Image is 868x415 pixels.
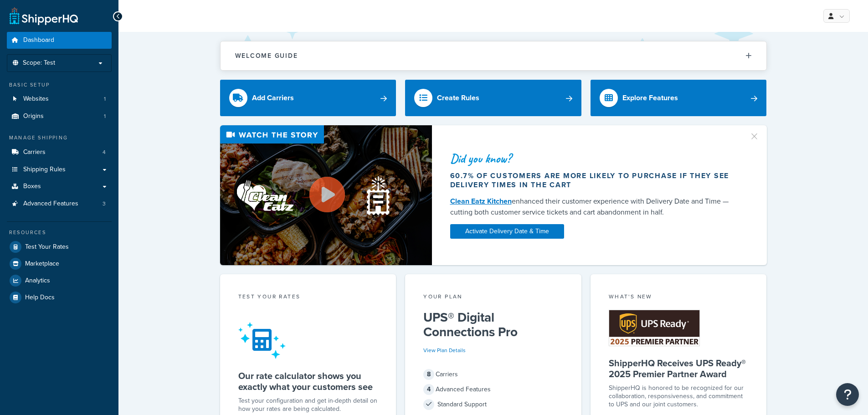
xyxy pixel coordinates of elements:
span: Origins [23,113,44,120]
li: Advanced Features [7,195,112,212]
span: 1 [104,113,106,120]
a: Clean Eatz Kitchen [450,196,512,206]
div: Standard Support [423,398,563,411]
span: Advanced Features [23,200,78,208]
li: Origins [7,108,112,125]
span: Shipping Rules [23,166,66,174]
span: Boxes [23,183,41,190]
div: Advanced Features [423,383,563,396]
span: 4 [423,384,434,395]
button: Welcome Guide [221,41,766,70]
a: Help Docs [7,289,112,306]
a: Advanced Features3 [7,195,112,212]
div: What's New [609,292,749,303]
div: Did you know? [450,152,738,165]
a: Test Your Rates [7,239,112,255]
div: 60.7% of customers are more likely to purchase if they see delivery times in the cart [450,171,738,190]
a: Explore Features [591,80,767,116]
button: Open Resource Center [836,383,859,406]
div: Basic Setup [7,81,112,89]
a: Boxes [7,178,112,195]
a: Carriers4 [7,144,112,161]
a: Marketplace [7,256,112,272]
span: 3 [103,200,106,208]
img: Video thumbnail [220,125,432,265]
span: 1 [104,95,106,103]
div: Add Carriers [252,92,294,104]
span: Dashboard [23,36,54,44]
li: Carriers [7,144,112,161]
span: 4 [103,149,106,156]
h5: ShipperHQ Receives UPS Ready® 2025 Premier Partner Award [609,358,749,379]
div: Resources [7,229,112,236]
a: Origins1 [7,108,112,125]
div: Explore Features [622,92,678,104]
a: Activate Delivery Date & Time [450,224,564,239]
h5: UPS® Digital Connections Pro [423,310,563,339]
li: Websites [7,91,112,108]
a: Websites1 [7,91,112,108]
span: Help Docs [25,294,55,302]
span: 8 [423,369,434,380]
p: ShipperHQ is honored to be recognized for our collaboration, responsiveness, and commitment to UP... [609,384,749,409]
a: Add Carriers [220,80,396,116]
span: Analytics [25,277,50,285]
a: View Plan Details [423,346,466,354]
span: Scope: Test [23,59,55,67]
a: Create Rules [405,80,581,116]
span: Test Your Rates [25,243,69,251]
div: enhanced their customer experience with Delivery Date and Time — cutting both customer service ti... [450,196,738,218]
h5: Our rate calculator shows you exactly what your customers see [238,370,378,392]
a: Dashboard [7,32,112,49]
h2: Welcome Guide [235,52,298,59]
div: Test your configuration and get in-depth detail on how your rates are being calculated. [238,397,378,413]
span: Websites [23,95,49,103]
div: Carriers [423,368,563,381]
div: Your Plan [423,292,563,303]
span: Marketplace [25,260,59,268]
div: Manage Shipping [7,134,112,142]
a: Analytics [7,272,112,289]
div: Create Rules [437,92,479,104]
span: Carriers [23,149,46,156]
a: Shipping Rules [7,161,112,178]
div: Test your rates [238,292,378,303]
